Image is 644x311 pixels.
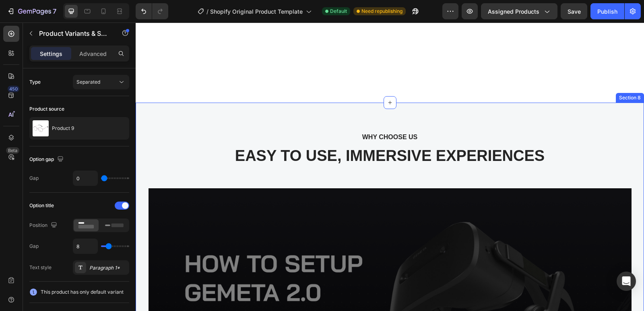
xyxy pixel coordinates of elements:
button: Publish [590,3,624,19]
div: Position [29,220,59,231]
div: Option title [29,202,54,209]
div: Undo/Redo [136,3,168,19]
div: Gap [29,175,39,182]
div: Option gap [29,154,65,165]
div: Product source [29,105,64,113]
div: Beta [6,147,19,154]
div: Paragraph 1* [89,264,127,272]
p: Product Variants & Swatches [39,29,107,38]
div: 450 [8,86,19,92]
span: Need republishing [361,8,402,15]
button: Separated [73,75,129,89]
input: Auto [73,171,97,185]
span: Separated [76,79,100,85]
button: Assigned Products [481,3,557,19]
p: 7 [53,6,56,16]
span: Assigned Products [488,7,539,16]
div: Publish [597,7,617,16]
div: Type [29,78,41,86]
input: Auto [73,239,97,253]
span: Shopify Original Product Template [210,7,303,16]
div: Gap [29,243,39,250]
div: Open Intercom Messenger [617,272,636,291]
span: This product has only default variant [41,288,124,296]
img: product feature img [33,120,49,136]
div: Text style [29,264,52,271]
div: Section 8 [482,72,507,79]
p: Settings [40,49,62,58]
p: Product 9 [52,126,74,131]
button: Save [561,3,587,19]
span: Save [568,8,581,15]
button: 7 [3,3,60,19]
iframe: Design area [136,23,644,311]
p: Advanced [79,49,107,58]
span: / [206,7,208,16]
span: Default [330,8,347,15]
